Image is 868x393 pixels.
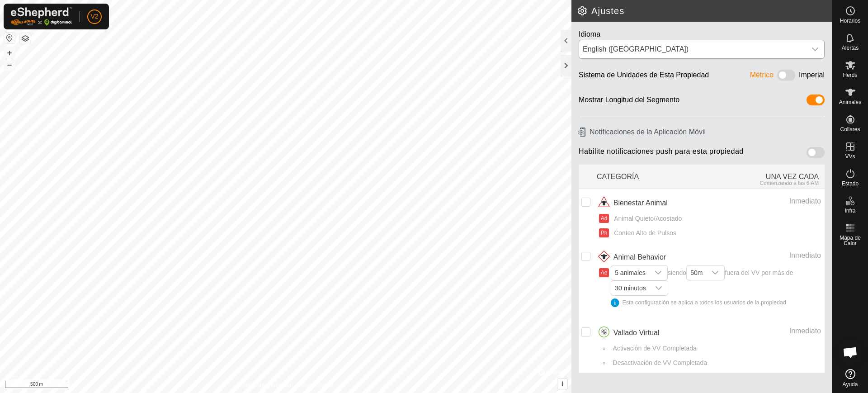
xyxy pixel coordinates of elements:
a: Política de Privacidad [239,381,291,389]
button: Ae [599,268,609,277]
button: Ad [599,214,609,223]
span: Animales [839,99,861,105]
span: Desactivación de VV Completada [610,358,708,368]
img: animal behavior icon [597,250,611,265]
span: Activación de VV Completada [610,344,697,353]
button: Restablecer Mapa [4,33,15,43]
h2: Ajustes [577,5,832,16]
button: + [4,47,15,58]
span: Animal Quieto/Acostado [611,214,682,223]
div: English ([GEOGRAPHIC_DATA]) [583,44,802,55]
h6: Notificaciones de la Aplicación Móvil [575,124,828,140]
div: Chat abierto [837,339,864,366]
span: Infra [844,208,855,213]
div: UNA VEZ CADA [711,166,825,186]
span: Vallado Virtual [613,327,660,338]
span: Habilite notificaciones push para esta propiedad [579,147,744,161]
span: siendo fuera del VV por más de [611,269,821,307]
button: – [4,59,15,70]
div: Inmediato [727,326,821,336]
div: Inmediato [727,196,821,207]
button: i [557,379,567,389]
span: Estado [842,181,859,186]
div: Esta configuración se aplica a todos los usuarios de la propiedad [611,298,821,307]
span: Collares [840,127,860,132]
span: Mapa de Calor [835,235,866,246]
span: Conteo Alto de Pulsos [611,228,676,238]
span: Herds [843,72,857,78]
div: Sistema de Unidades de Esta Propiedad [579,70,709,84]
div: Métrico [750,70,774,84]
a: Contáctenos [302,381,332,389]
span: 5 animales [611,265,649,280]
button: Capas del Mapa [20,33,31,44]
span: VVs [845,154,855,159]
span: Animal Behavior [613,252,666,263]
img: Logo Gallagher [11,7,72,26]
img: icono de vallados cirtuales [597,326,611,340]
div: Imperial [799,70,825,84]
button: Ph [599,228,609,237]
div: Mostrar Longitud del Segmento [579,95,679,109]
div: Idioma [579,29,825,40]
div: dropdown trigger [706,265,724,280]
span: i [561,380,563,388]
span: Ayuda [843,382,858,387]
div: dropdown trigger [649,265,667,280]
span: Bienestar Animal [613,198,668,208]
span: Horarios [840,18,860,24]
img: icono de bienestar animal [597,196,611,210]
span: English (US) [579,40,806,58]
div: dropdown trigger [806,40,824,58]
span: Alertas [842,45,859,51]
a: Ayuda [832,365,868,391]
span: V2 [90,12,98,21]
div: CATEGORÍA [597,166,711,186]
div: Inmediato [727,250,821,261]
div: Comenzando a las 6 AM [711,180,819,186]
span: 50m [687,265,706,280]
span: 30 minutos [611,281,649,295]
div: dropdown trigger [650,281,668,295]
